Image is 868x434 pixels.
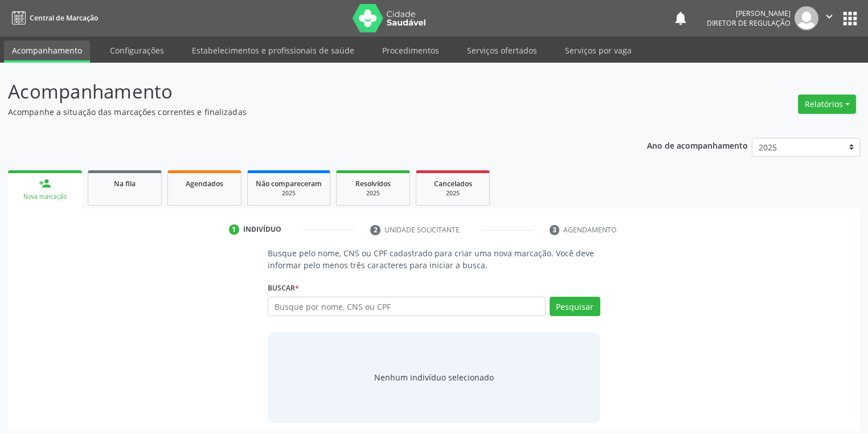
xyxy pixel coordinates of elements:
p: Acompanhamento [8,77,604,106]
p: Busque pelo nome, CNS ou CPF cadastrado para criar uma nova marcação. Você deve informar pelo men... [268,247,600,271]
span: Central de Marcação [30,13,98,23]
div: [PERSON_NAME] [707,9,791,18]
a: Procedimentos [374,40,447,60]
span: Cancelados [434,179,472,189]
span: Diretor de regulação [707,18,791,28]
img: img [795,6,818,30]
span: Agendados [186,179,223,189]
span: Não compareceram [256,179,322,189]
i:  [823,10,836,23]
div: person_add [39,177,51,190]
input: Busque por nome, CNS ou CPF [268,297,546,316]
button: Relatórios [798,95,856,114]
span: Na fila [114,179,136,189]
div: Nenhum indivíduo selecionado [374,371,494,383]
a: Central de Marcação [8,9,98,27]
label: Buscar [268,279,299,297]
div: Nova marcação [16,193,74,201]
div: 2025 [424,189,481,198]
button: Pesquisar [550,297,600,316]
p: Acompanhe a situação das marcações correntes e finalizadas [8,106,604,118]
button: apps [840,9,860,28]
a: Serviços ofertados [459,40,545,60]
p: Ano de acompanhamento [647,138,748,152]
div: 1 [229,224,239,235]
div: Indivíduo [243,224,281,235]
div: 2025 [256,189,322,198]
button:  [818,6,840,30]
button: notifications [673,10,689,26]
a: Configurações [102,40,172,60]
a: Acompanhamento [4,40,90,63]
span: Resolvidos [355,179,391,189]
a: Estabelecimentos e profissionais de saúde [184,40,362,60]
a: Serviços por vaga [557,40,640,60]
div: 2025 [345,189,402,198]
